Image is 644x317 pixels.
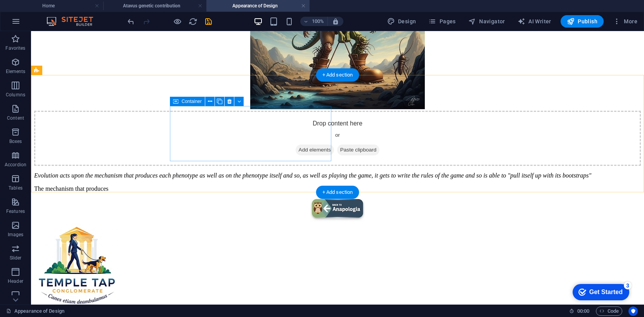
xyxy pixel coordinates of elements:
[126,17,135,26] button: undo
[387,17,416,25] span: Design
[306,113,349,124] span: Paste clipboard
[384,15,419,28] div: Design (Ctrl+Alt+Y)
[10,255,22,261] p: Slider
[9,185,23,191] p: Tables
[3,80,610,135] div: Drop content here
[45,17,103,26] img: Editor Logo
[613,17,637,25] span: More
[204,17,213,26] i: Save (Ctrl+S)
[188,17,197,26] button: reload
[8,278,23,284] p: Header
[300,17,328,26] button: 100%
[6,68,26,75] p: Elements
[567,17,597,25] span: Publish
[316,186,359,199] div: + Add section
[6,208,25,214] p: Features
[316,68,359,82] div: + Add section
[518,17,551,25] span: AI Writer
[189,17,197,26] i: Reload page
[596,307,622,316] button: Code
[610,15,641,28] button: More
[5,45,25,51] p: Favorites
[126,17,135,26] i: Undo: Change link (Ctrl+Z)
[206,2,310,10] h4: Appearance of Design
[265,113,303,124] span: Add elements
[57,2,65,9] div: 3
[103,2,206,10] h4: Atavus genetic contribution
[204,17,213,26] button: save
[312,17,324,26] h6: 100%
[6,4,63,20] div: Get Started 3 items remaining, 40% complete
[6,92,25,98] p: Columns
[569,307,590,316] h6: Session time
[173,17,182,26] button: Click here to leave preview mode and continue editing
[5,162,26,168] p: Accordion
[6,307,64,316] a: Click to cancel selection. Double-click to open Pages
[23,9,56,16] div: Get Started
[332,18,339,25] i: On resize automatically adjust zoom level to fit chosen device.
[465,15,508,28] button: Navigator
[561,15,604,28] button: Publish
[514,15,554,28] button: AI Writer
[577,307,589,316] span: 00 00
[468,17,505,25] span: Navigator
[583,308,584,314] span: :
[182,99,202,104] span: Container
[8,232,24,238] p: Images
[7,115,24,121] p: Content
[599,307,619,316] span: Code
[384,15,419,28] button: Design
[425,15,459,28] button: Pages
[628,307,638,316] button: Usercentrics
[428,17,455,25] span: Pages
[9,138,22,145] p: Boxes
